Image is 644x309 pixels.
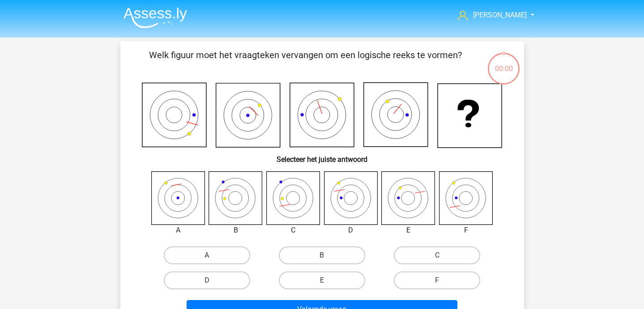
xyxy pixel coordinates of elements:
[135,148,510,164] h6: Selecteer het juiste antwoord
[394,271,480,289] label: F
[279,271,365,289] label: E
[432,225,500,236] div: F
[135,48,476,75] p: Welk figuur moet het vraagteken vervangen om een logische reeks te vormen?
[279,246,365,264] label: B
[375,225,442,236] div: E
[260,225,327,236] div: C
[164,246,250,264] label: A
[124,7,187,28] img: Assessly
[145,225,212,236] div: A
[202,225,269,236] div: B
[487,52,520,74] div: 00:00
[454,10,528,21] a: [PERSON_NAME]
[164,271,250,289] label: D
[317,225,385,236] div: D
[394,246,480,264] label: C
[473,11,527,19] span: [PERSON_NAME]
